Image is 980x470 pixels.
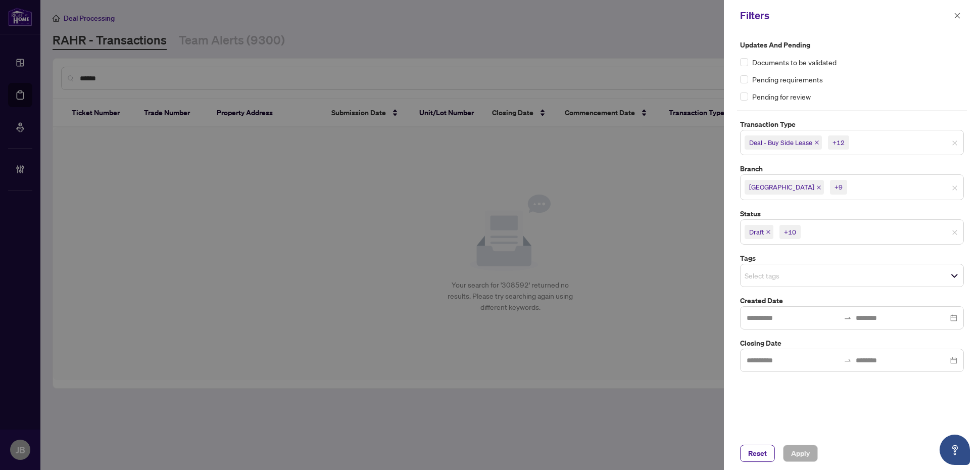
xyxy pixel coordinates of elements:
[844,314,852,322] span: swap-right
[752,91,811,102] span: Pending for review
[952,185,958,191] span: close
[740,39,964,51] label: Updates and Pending
[749,182,814,192] span: [GEOGRAPHIC_DATA]
[740,8,951,23] div: Filters
[940,435,970,465] button: Open asap
[748,445,767,461] span: Reset
[740,295,964,306] label: Created Date
[749,227,764,237] span: Draft
[766,229,771,234] span: close
[835,182,843,192] div: +9
[844,356,852,364] span: swap-right
[844,356,852,364] span: to
[749,137,812,148] span: Deal - Buy Side Lease
[745,180,824,194] span: Richmond Hill
[752,57,837,68] span: Documents to be validated
[745,225,773,239] span: Draft
[740,163,964,174] label: Branch
[952,229,958,236] span: close
[832,137,845,148] div: +12
[816,185,821,190] span: close
[783,445,818,462] button: Apply
[752,74,823,85] span: Pending requirements
[740,253,964,264] label: Tags
[740,338,964,349] label: Closing Date
[952,140,958,146] span: close
[740,208,964,219] label: Status
[814,140,819,145] span: close
[784,227,796,237] div: +10
[844,314,852,322] span: to
[740,119,964,130] label: Transaction Type
[954,12,961,19] span: close
[745,135,822,150] span: Deal - Buy Side Lease
[740,445,775,462] button: Reset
